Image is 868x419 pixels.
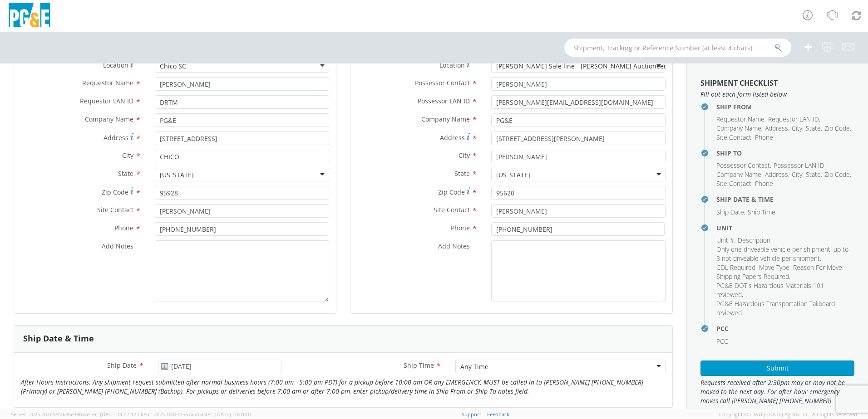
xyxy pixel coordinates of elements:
li: , [806,170,822,179]
span: Site Contact [434,205,470,214]
span: Add Notes [102,242,133,250]
span: Unit # [716,236,734,244]
li: , [806,124,822,133]
div: Any Time [460,362,488,371]
span: Possessor Contact [716,161,770,170]
span: Phone [755,133,773,141]
li: , [824,124,851,133]
span: Address [440,133,465,142]
span: City [459,151,470,160]
span: Ship Time [748,208,775,216]
span: Site Contact [716,179,751,188]
div: [US_STATE] [160,171,194,180]
span: Ship Time [404,361,434,370]
span: Company Name [85,115,133,123]
span: Zip Code [824,170,850,179]
li: , [716,133,753,142]
span: Move Type [759,263,789,272]
span: Requestor Name [716,115,764,123]
li: , [716,124,763,133]
li: , [792,170,804,179]
span: Location [103,61,128,69]
li: , [716,115,766,124]
li: , [765,170,789,179]
span: Shipping Papers Required [716,272,789,281]
span: City [122,151,133,160]
span: Ship Date [716,208,744,216]
span: master, [DATE] 10:01:07 [196,411,252,418]
span: State [454,169,470,178]
span: State [806,170,821,179]
span: Company Name [716,170,761,179]
span: Client: 2025.18.0-fd567a5 [138,411,252,418]
button: Submit [700,361,854,376]
span: Possessor LAN ID [774,161,824,170]
strong: Shipment Checklist [700,78,778,88]
span: master, [DATE] 11:47:12 [81,411,136,418]
span: Address [104,133,128,142]
div: Chico SC [160,62,186,71]
a: Support [462,411,481,418]
li: , [716,170,763,179]
span: Possessor Contact [415,78,470,87]
span: Possessor LAN ID [418,97,470,105]
li: , [716,236,735,245]
span: Requestor Name [82,78,133,87]
input: Shipment, Tracking or Reference Number (at least 4 chars) [564,39,791,57]
li: , [793,263,843,272]
span: Zip Code [824,124,850,132]
span: PCC [716,337,728,346]
div: [PERSON_NAME] Sale line - [PERSON_NAME] Auctioneers - DXL - DXSL [496,62,708,71]
span: Location [439,61,465,69]
li: , [716,281,852,299]
span: Site Contact [97,205,133,214]
span: Zip Code [438,188,465,196]
span: Company Name [421,115,470,123]
span: Description [738,236,770,244]
span: Address [765,170,788,179]
li: , [824,170,851,179]
li: , [792,124,804,133]
span: CDL Required [716,263,755,272]
li: , [759,263,791,272]
span: Phone [755,179,773,188]
span: Requests received after 2:30pm may or may not be moved to the next day. For after hour emergency ... [700,378,854,405]
span: Site Contact [716,133,751,141]
li: , [768,115,820,124]
li: , [716,263,757,272]
h4: Ship Date & Time [716,196,854,203]
span: Requestor LAN ID [80,97,133,105]
li: , [716,179,753,188]
span: Server: 2025.20.0-5efa686e39f [11,411,136,418]
span: Only one driveable vehicle per shipment, up to 3 not driveable vehicle per shipment [716,245,848,263]
span: State [118,169,133,178]
h4: Unit [716,224,854,231]
h4: Ship To [716,150,854,156]
span: Reason For Move [793,263,842,272]
span: PG&E DOT's Hazardous Materials 101 reviewed [716,281,824,299]
li: , [765,124,789,133]
span: Ship Date [107,361,137,370]
img: pge-logo-06675f144f4cfa6a6814.png [7,3,52,29]
span: Company Name [716,124,761,132]
li: , [716,161,771,170]
span: Phone [114,224,133,232]
span: Fill out each form listed below [700,90,854,99]
span: Zip Code [102,188,128,196]
li: , [716,208,745,217]
li: , [716,272,790,281]
i: After Hours Instructions: Any shipment request submitted after normal business hours (7:00 am - 5... [21,378,643,395]
span: PG&E Hazardous Transportation Tailboard reviewed [716,299,835,317]
span: Copyright © [DATE]-[DATE] Agistix Inc., All Rights Reserved [719,411,857,418]
li: , [774,161,826,170]
h3: Ship Date & Time [23,334,94,343]
span: Phone [451,224,470,232]
span: Add Notes [438,242,470,250]
span: Requestor LAN ID [768,115,819,123]
a: Feedback [487,411,509,418]
span: City [792,124,802,132]
div: [US_STATE] [496,171,530,180]
span: State [806,124,821,132]
li: , [716,245,852,263]
span: City [792,170,802,179]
